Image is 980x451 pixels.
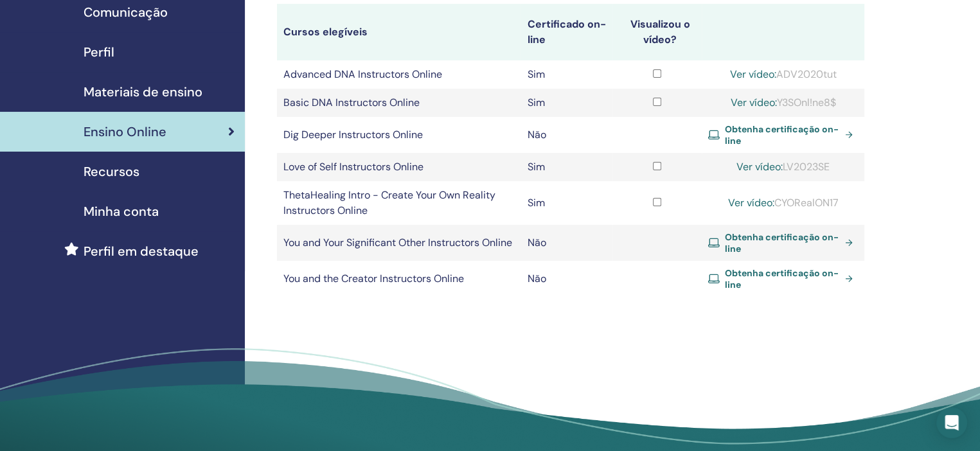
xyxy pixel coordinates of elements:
[521,117,612,153] td: Não
[730,96,776,109] a: Ver vídeo:
[736,160,783,173] a: Ver vídeo:
[708,231,858,254] a: Obtenha certificação on-line
[725,123,840,146] span: Obtenha certificação on-line
[277,225,521,261] td: You and Your Significant Other Instructors Online
[725,231,840,254] span: Obtenha certificação on-line
[84,202,159,221] span: Minha conta
[521,181,612,225] td: Sim
[277,89,521,117] td: Basic DNA Instructors Online
[725,267,840,290] span: Obtenha certificação on-line
[936,407,967,438] div: Open Intercom Messenger
[84,42,114,62] span: Perfil
[277,4,521,60] th: Cursos elegíveis
[84,122,166,141] span: Ensino Online
[521,153,612,181] td: Sim
[277,153,521,181] td: Love of Self Instructors Online
[708,267,858,290] a: Obtenha certificação on-line
[84,162,139,181] span: Recursos
[277,181,521,225] td: ThetaHealing Intro - Create Your Own Reality Instructors Online
[729,67,776,81] a: Ver vídeo:
[521,225,612,261] td: Não
[521,60,612,89] td: Sim
[708,67,858,82] div: ADV2020tut
[727,196,774,209] a: Ver vídeo:
[521,261,612,297] td: Não
[277,261,521,297] td: You and the Creator Instructors Online
[612,4,702,60] th: Visualizou o vídeo?
[521,89,612,117] td: Sim
[84,242,199,261] span: Perfil em destaque
[84,3,168,22] span: Comunicação
[521,4,612,60] th: Certificado on-line
[277,60,521,89] td: Advanced DNA Instructors Online
[708,95,858,111] div: Y3SOnl!ne8$
[84,82,202,102] span: Materiais de ensino
[708,123,858,146] a: Obtenha certificação on-line
[708,159,858,175] div: LV2023SE
[277,117,521,153] td: Dig Deeper Instructors Online
[708,195,858,211] div: CYORealON17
